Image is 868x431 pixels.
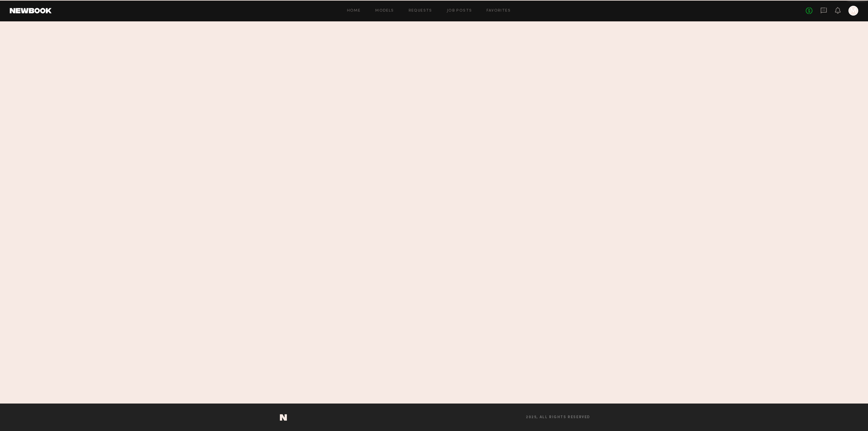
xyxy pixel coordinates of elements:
[409,9,432,13] a: Requests
[347,9,361,13] a: Home
[526,415,590,419] span: 2025, all rights reserved
[848,6,858,16] a: M
[375,9,394,13] a: Models
[447,9,472,13] a: Job Posts
[486,9,511,13] a: Favorites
